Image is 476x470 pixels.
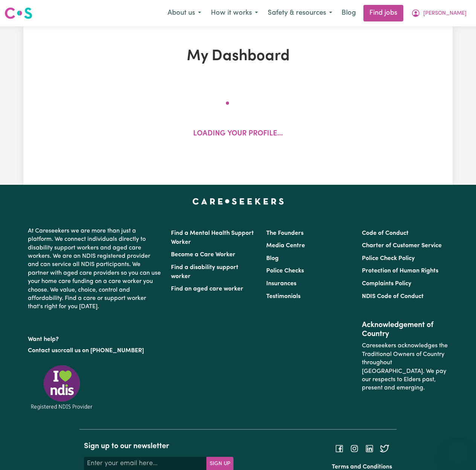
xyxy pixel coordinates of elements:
a: Testimonials [266,294,301,300]
p: At Careseekers we are more than just a platform. We connect individuals directly to disability su... [28,224,162,314]
a: Insurances [266,281,296,287]
a: NDIS Code of Conduct [362,294,424,300]
a: The Founders [266,230,304,236]
a: Police Checks [266,268,304,274]
button: My Account [406,5,471,21]
h1: My Dashboard [99,47,377,65]
button: How it works [206,5,263,21]
a: Careseekers home page [192,198,284,204]
h2: Sign up to our newsletter [84,442,233,451]
a: Find a Mental Health Support Worker [171,230,254,245]
a: Become a Care Worker [171,252,235,258]
img: Registered NDIS provider [28,364,96,411]
a: Find a disability support worker [171,265,238,280]
p: Want help? [28,332,162,344]
a: Blog [266,256,279,262]
a: Police Check Policy [362,256,415,262]
a: Follow Careseekers on Instagram [350,445,359,451]
a: Find an aged care worker [171,286,243,292]
a: Careseekers logo [5,5,32,22]
a: Follow Careseekers on LinkedIn [365,445,374,451]
p: or [28,344,162,358]
a: Contact us [28,348,58,354]
p: Careseekers acknowledges the Traditional Owners of Country throughout [GEOGRAPHIC_DATA]. We pay o... [362,339,448,395]
a: Charter of Customer Service [362,243,442,249]
a: Terms and Conditions [332,464,392,470]
a: Find jobs [363,5,403,21]
p: Loading your profile... [193,129,283,140]
a: Code of Conduct [362,230,409,236]
button: About us [163,5,206,21]
h2: Acknowledgement of Country [362,321,448,339]
a: call us on [PHONE_NUMBER] [63,348,144,354]
button: Safety & resources [263,5,337,21]
img: Careseekers logo [5,6,32,20]
a: Follow Careseekers on Twitter [380,445,389,451]
span: [PERSON_NAME] [423,9,467,18]
a: Complaints Policy [362,281,411,287]
a: Blog [337,5,360,21]
a: Follow Careseekers on Facebook [335,445,344,451]
a: Protection of Human Rights [362,268,438,274]
iframe: Button to launch messaging window [446,440,470,464]
a: Media Centre [266,243,305,249]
